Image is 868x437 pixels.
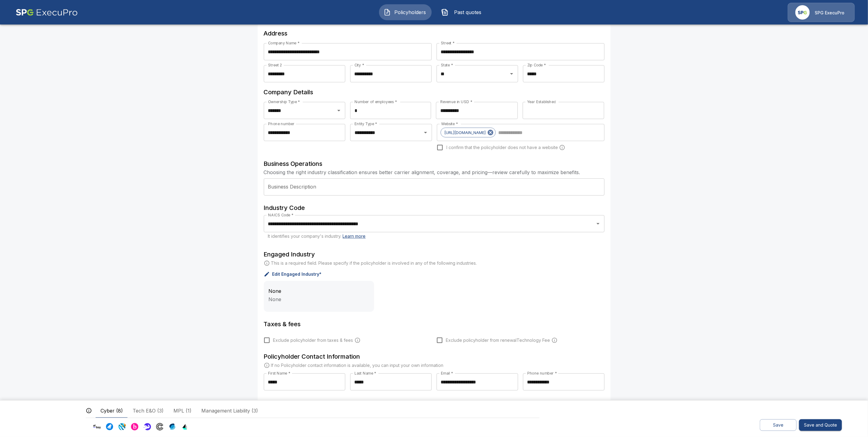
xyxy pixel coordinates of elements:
label: Website * [441,121,458,126]
span: Past quotes [451,9,485,16]
a: Learn more [343,233,366,239]
label: NAICS Code * [268,212,294,218]
label: Zip Code * [527,62,546,68]
label: Street * [441,40,455,46]
img: Policyholders Icon [384,9,391,16]
label: Last Name * [354,371,376,376]
button: Open [421,128,430,137]
svg: Carrier fees will still be applied [552,337,558,343]
span: Management Liability (3) [201,407,258,414]
img: Agency Icon [795,5,810,20]
p: This is a required field. Please specify if the policyholder is involved in any of the following ... [271,260,477,266]
label: Phone number * [527,371,557,376]
svg: Carriers run a cyber security scan on the policyholders' websites. Please enter a website wheneve... [559,144,565,151]
label: Phone number [268,121,294,126]
label: Street 2 [268,62,282,68]
label: Revenue in USD * [440,99,472,104]
h6: Industry Code [264,203,605,213]
span: Exclude policyholder from taxes & fees [273,337,353,343]
label: Entity Type * [354,121,377,126]
h6: Taxes & fees [264,319,605,329]
span: It identifies your company's industry. [268,233,366,239]
label: Email * [441,371,453,376]
span: Exclude policyholder from renewal Technology Fee [446,337,550,343]
button: Open [507,69,516,78]
button: Policyholders IconPolicyholders [379,4,432,20]
label: Number of employees * [354,99,397,104]
h6: Ownership Information [264,398,605,408]
button: Past quotes IconPast quotes [437,4,489,20]
label: Ownership Type * [268,99,300,104]
div: [URL][DOMAIN_NAME] [441,128,496,137]
h6: Engaged Industry [264,249,605,259]
label: First Name * [268,371,290,376]
h6: Business Operations [264,159,605,169]
label: City * [354,62,364,68]
p: SPG ExecuPro [815,10,844,16]
h6: Company Details [264,87,605,97]
button: Open [594,219,602,228]
span: [URL][DOMAIN_NAME] [441,129,489,136]
button: Open [335,106,343,115]
svg: Carrier and processing fees will still be applied [354,337,361,343]
img: AA Logo [16,3,78,22]
label: State * [441,62,453,68]
h6: Policyholder Contact Information [264,352,605,361]
img: Past quotes Icon [441,9,449,16]
span: None [269,288,282,294]
span: None [269,296,282,302]
label: Company Name * [268,40,300,46]
p: Edit Engaged Industry* [272,272,322,276]
span: I confirm that the policyholder does not have a website [446,144,558,151]
span: Policyholders [393,9,427,16]
p: Choosing the right industry classification ensures better carrier alignment, coverage, and pricin... [264,169,605,176]
label: Year Established [527,99,556,104]
h6: Address [264,28,605,38]
a: Agency IconSPG ExecuPro [788,3,855,22]
p: If no Policyholder contact information is available, you can input your own information [271,362,444,368]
